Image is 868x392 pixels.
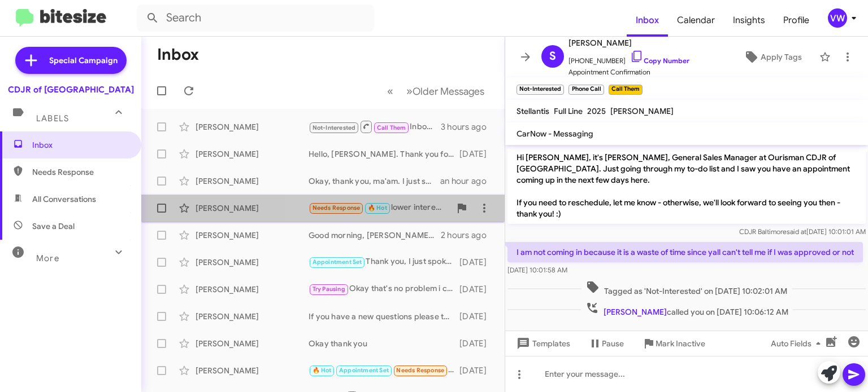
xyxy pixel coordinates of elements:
[459,311,496,322] div: [DATE]
[587,106,606,116] span: 2025
[554,106,583,116] span: Full Line
[762,333,834,354] button: Auto Fields
[309,338,459,349] div: Okay thank you
[507,266,567,274] span: [DATE] 10:01:58 AM
[387,84,393,98] span: «
[668,4,724,37] a: Calendar
[36,253,59,263] span: More
[517,85,564,95] small: Not-Interested
[313,285,345,293] span: Try Pausing
[724,4,774,37] a: Insights
[36,113,69,124] span: Labels
[313,124,356,131] span: Not-Interested
[514,333,570,354] span: Templates
[739,227,866,236] span: CDJR Baltimore [DATE] 10:01:01 AM
[32,166,128,178] span: Needs Response
[196,230,309,241] div: [PERSON_NAME]
[507,242,863,262] p: I am not coming in because it is a waste of time since yall can't tell me if I was approved or not
[610,106,674,116] span: [PERSON_NAME]
[633,333,714,354] button: Mark Inactive
[309,364,459,377] div: They said it was a no go
[413,85,484,98] span: Older Messages
[507,147,866,224] p: Hi [PERSON_NAME], it's [PERSON_NAME], General Sales Manager at Ourisman CDJR of [GEOGRAPHIC_DATA]...
[381,80,491,103] nav: Page navigation example
[196,148,309,160] div: [PERSON_NAME]
[602,333,624,354] span: Pause
[774,4,818,37] a: Profile
[406,84,413,98] span: »
[137,5,374,32] input: Search
[440,175,496,187] div: an hour ago
[656,333,705,354] span: Mark Inactive
[579,333,633,354] button: Pause
[459,338,496,349] div: [DATE]
[630,56,689,65] a: Copy Number
[505,333,579,354] button: Templates
[339,367,389,374] span: Appointment Set
[568,67,689,78] span: Appointment Confirmation
[400,80,491,103] button: Next
[380,80,400,103] button: Previous
[771,333,825,354] span: Auto Fields
[309,175,440,187] div: Okay, thank you, ma'am. I just spoke with you.
[196,311,309,322] div: [PERSON_NAME]
[196,365,309,376] div: [PERSON_NAME]
[49,55,118,66] span: Special Campaign
[517,129,593,139] span: CarNow - Messaging
[309,230,441,241] div: Good morning, [PERSON_NAME]. Thank you for your inquiry. I will check on it to see if I can get y...
[32,221,75,232] span: Save a Deal
[157,46,199,64] h1: Inbox
[517,106,549,116] span: Stellantis
[377,124,406,131] span: Call Them
[196,175,309,187] div: [PERSON_NAME]
[32,193,96,205] span: All Conversations
[196,121,309,133] div: [PERSON_NAME]
[828,8,847,28] div: vw
[32,139,128,151] span: Inbox
[309,256,459,268] div: Thank you, I just spoke to you, you told me you already bought it Hyundai Genesis
[309,120,441,134] div: Inbound Call
[313,258,362,266] span: Appointment Set
[441,230,496,241] div: 2 hours ago
[731,47,814,67] button: Apply Tags
[196,338,309,349] div: [PERSON_NAME]
[368,204,387,212] span: 🔥 Hot
[313,367,332,374] span: 🔥 Hot
[459,284,496,295] div: [DATE]
[309,283,459,296] div: Okay that's no problem i can get you where you want to be in price and payments . Please text me ...
[441,121,496,133] div: 3 hours ago
[581,301,793,318] span: called you on [DATE] 10:06:12 AM
[604,307,667,317] span: [PERSON_NAME]
[196,202,309,214] div: [PERSON_NAME]
[761,47,802,67] span: Apply Tags
[309,148,459,160] div: Hello, [PERSON_NAME]. Thank you for your inquiry. I will send you the link over. If you have any ...
[396,367,444,374] span: Needs Response
[196,257,309,268] div: [PERSON_NAME]
[459,257,496,268] div: [DATE]
[309,201,450,214] div: lower interest rate
[581,280,792,297] span: Tagged as 'Not-Interested' on [DATE] 10:02:01 AM
[8,84,134,95] div: CDJR of [GEOGRAPHIC_DATA]
[459,365,496,376] div: [DATE]
[568,50,689,67] span: [PHONE_NUMBER]
[627,4,668,37] a: Inbox
[313,204,361,212] span: Needs Response
[459,148,496,160] div: [DATE]
[15,47,127,74] a: Special Campaign
[549,47,556,65] span: S
[196,284,309,295] div: [PERSON_NAME]
[609,85,643,95] small: Call Them
[818,8,856,28] button: vw
[309,311,459,322] div: If you have a new questions please text me or call me Vernando at [PHONE_NUMBER] I am more than h...
[568,85,604,95] small: Phone Call
[787,227,806,236] span: said at
[568,36,689,50] span: [PERSON_NAME]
